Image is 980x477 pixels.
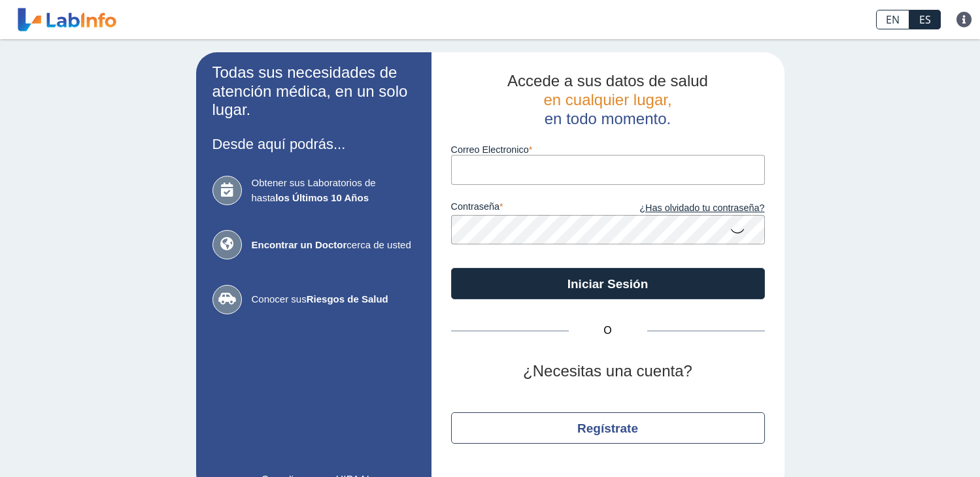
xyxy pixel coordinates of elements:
label: contraseña [451,201,608,216]
button: Iniciar Sesión [451,268,765,299]
span: Obtener sus Laboratorios de hasta [252,176,415,205]
h3: Desde aquí podrás... [212,136,415,152]
span: Conocer sus [252,292,415,307]
span: cerca de usted [252,238,415,253]
span: en todo momento. [545,110,671,127]
a: EN [876,10,909,29]
b: los Últimos 10 Años [275,192,369,203]
span: O [569,323,647,338]
button: Regístrate [451,412,765,444]
label: Correo Electronico [451,144,765,155]
span: Accede a sus datos de salud [507,72,708,90]
span: en cualquier lugar, [543,91,671,108]
h2: ¿Necesitas una cuenta? [451,362,765,381]
h2: Todas sus necesidades de atención médica, en un solo lugar. [212,63,415,120]
b: Encontrar un Doctor [252,239,347,250]
b: Riesgos de Salud [307,293,388,304]
a: ES [909,10,941,29]
a: ¿Has olvidado tu contraseña? [608,201,765,216]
